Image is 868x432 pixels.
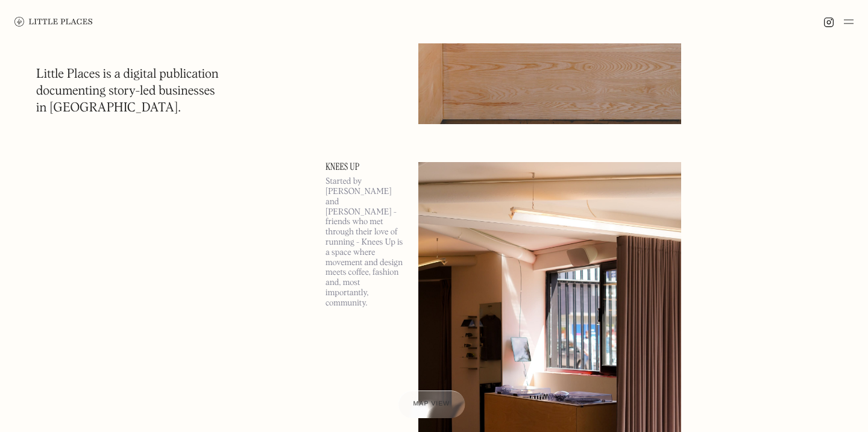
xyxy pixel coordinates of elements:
[413,401,450,408] span: Map view
[36,66,219,117] h1: Little Places is a digital publication documenting story-led businesses in [GEOGRAPHIC_DATA].
[398,390,465,418] a: Map view
[325,162,404,172] a: Knees Up
[325,177,404,308] p: Started by [PERSON_NAME] and [PERSON_NAME] - friends who met through their love of running - Knee...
